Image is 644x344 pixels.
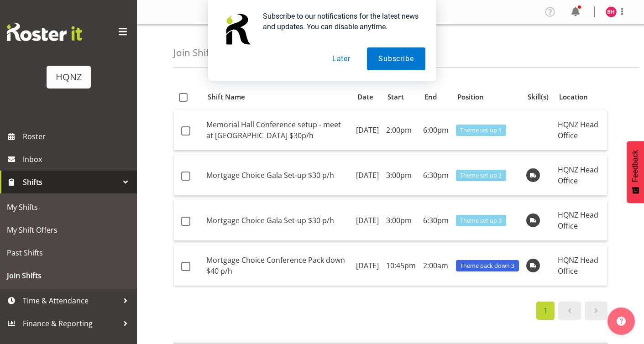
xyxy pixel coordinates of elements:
[460,126,502,135] span: Theme set up 1
[382,155,419,196] td: 3:00pm
[23,317,119,330] span: Finance & Reporting
[419,110,452,151] td: 6:00pm
[352,200,382,241] td: [DATE]
[457,92,484,102] span: Position
[7,246,130,260] span: Past Shifts
[7,200,130,214] span: My Shifts
[203,110,352,151] td: Memorial Hall Conference setup - meet at [GEOGRAPHIC_DATA] $30p/h
[367,47,425,70] button: Subscribe
[352,110,382,151] td: [DATE]
[23,175,119,189] span: Shifts
[419,155,452,196] td: 6:30pm
[203,200,352,241] td: Mortgage Choice Gala Set-up $30 p/h
[7,269,130,282] span: Join Shifts
[387,92,404,102] span: Start
[352,155,382,196] td: [DATE]
[7,223,130,237] span: My Shift Offers
[424,92,437,102] span: End
[382,200,419,241] td: 3:00pm
[631,150,639,182] span: Feedback
[203,155,352,196] td: Mortgage Choice Gala Set-up $30 p/h
[352,245,382,286] td: [DATE]
[2,264,135,287] a: Join Shifts
[219,11,256,47] img: notification icon
[2,219,135,241] a: My Shift Offers
[460,216,502,225] span: Theme set up 3
[419,200,452,241] td: 6:30pm
[2,196,135,219] a: My Shifts
[554,200,607,241] td: HQNZ Head Office
[460,171,502,180] span: Theme set up 2
[559,92,588,102] span: Location
[23,152,132,166] span: Inbox
[2,241,135,264] a: Past Shifts
[528,92,549,102] span: Skill(s)
[617,317,626,326] img: help-xxl-2.png
[419,245,452,286] td: 2:00am
[203,245,352,286] td: Mortgage Choice Conference Pack down $40 p/h
[23,130,132,143] span: Roster
[256,11,425,32] div: Subscribe to our notifications for the latest news and updates. You can disable anytime.
[357,92,373,102] span: Date
[382,245,419,286] td: 10:45pm
[208,92,245,102] span: Shift Name
[554,110,607,151] td: HQNZ Head Office
[627,141,644,203] button: Feedback - Show survey
[321,47,362,70] button: Later
[460,261,514,270] span: Theme pack down 3
[23,294,119,308] span: Time & Attendance
[554,155,607,196] td: HQNZ Head Office
[382,110,419,151] td: 2:00pm
[554,245,607,286] td: HQNZ Head Office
